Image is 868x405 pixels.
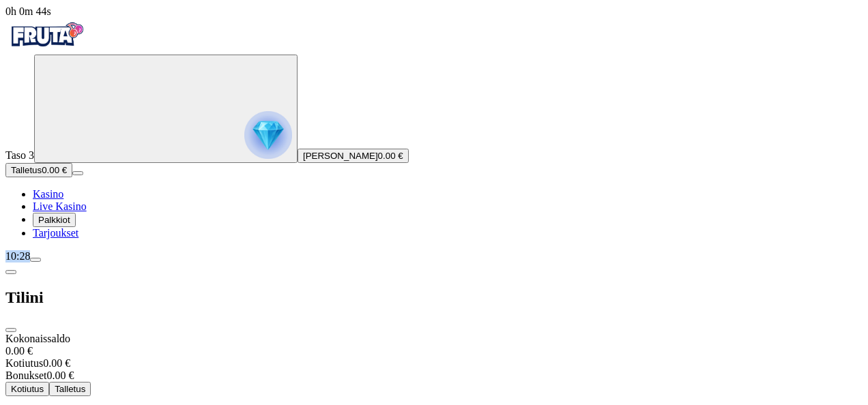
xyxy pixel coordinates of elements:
a: poker-chip iconLive Kasino [33,200,87,212]
nav: Primary [5,18,863,239]
a: Fruta [5,42,87,54]
button: close [5,328,16,332]
button: menu [72,171,83,175]
button: reward iconPalkkiot [33,213,76,227]
button: [PERSON_NAME]0.00 € [298,149,409,163]
button: chevron-left icon [5,270,16,274]
h2: Tilini [5,288,863,307]
div: 0.00 € [5,345,863,357]
span: Live Kasino [33,200,87,212]
button: reward progress [34,55,298,163]
div: 0.00 € [5,357,863,370]
a: gift-inverted iconTarjoukset [33,227,78,239]
img: Fruta [5,18,87,52]
span: Talletus [11,165,42,175]
div: 0.00 € [5,370,863,382]
span: Bonukset [5,370,46,381]
button: Talletus [49,382,91,396]
span: Palkkiot [38,215,70,225]
button: menu [30,258,41,262]
button: Kotiutus [5,382,49,396]
div: Kokonaissaldo [5,333,863,357]
img: reward progress [244,111,292,159]
span: 0.00 € [378,151,403,161]
span: [PERSON_NAME] [303,151,378,161]
span: Tarjoukset [33,227,78,239]
span: user session time [5,5,51,17]
span: Taso 3 [5,149,34,161]
span: Kotiutus [11,384,44,394]
span: 10:28 [5,250,30,262]
span: Kasino [33,188,63,200]
button: Talletusplus icon0.00 € [5,163,72,177]
span: Kotiutus [5,357,43,369]
span: 0.00 € [42,165,67,175]
span: Talletus [55,384,85,394]
a: diamond iconKasino [33,188,63,200]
